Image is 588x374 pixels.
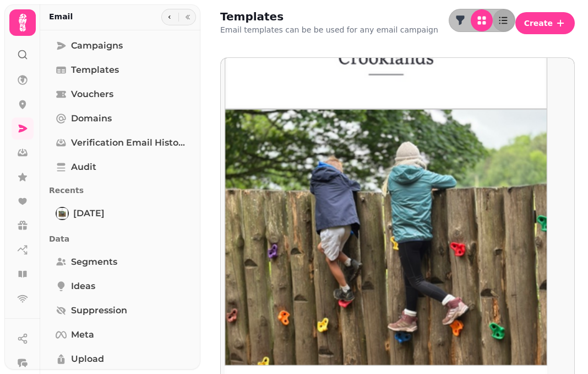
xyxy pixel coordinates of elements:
span: Create [524,19,553,27]
p: Data [49,229,192,249]
img: July 2025 [57,208,68,219]
h2: Templates [220,9,432,24]
button: Create [515,12,575,34]
a: Verification email history [49,132,192,154]
span: Domains [71,112,112,125]
span: Campaigns [71,39,123,52]
a: Domains [49,108,192,130]
a: Ideas [49,275,192,297]
a: Segments [49,251,192,273]
span: Upload [71,352,104,366]
a: Audit [49,156,192,178]
a: Suppression [49,300,192,322]
span: Suppression [71,304,127,317]
p: Recents [49,180,192,200]
span: [DATE] [73,207,105,220]
h2: Email [49,11,73,22]
a: July 2025[DATE] [49,202,192,225]
p: Email templates can be be used for any email campaign [220,24,438,35]
span: Templates [71,63,119,77]
a: Campaigns [49,35,192,57]
span: Ideas [71,280,95,293]
span: Verification email history [71,136,185,149]
a: Upload [49,348,192,370]
a: Vouchers [49,83,192,105]
span: Segments [71,255,117,269]
a: Meta [49,324,192,346]
span: Meta [71,328,94,341]
a: Templates [49,59,192,81]
span: Audit [71,161,96,174]
span: Vouchers [71,88,113,101]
